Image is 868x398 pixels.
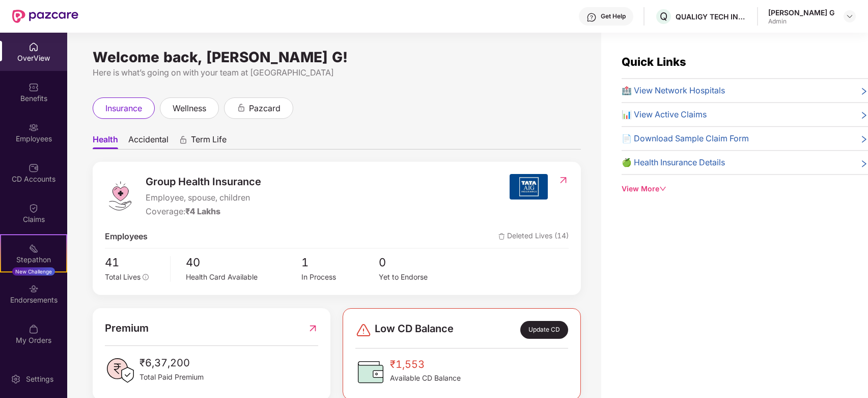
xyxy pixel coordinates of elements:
div: In Process [301,271,379,283]
span: 📊 View Active Claims [622,108,707,121]
img: CDBalanceIcon [355,357,386,387]
img: PaidPremiumIcon [105,355,135,386]
div: QUALIGY TECH INDIA PRIVATE LIMITED [676,12,747,21]
span: 🏥 View Network Hospitals [622,84,725,97]
div: Update CD [520,321,568,339]
div: Admin [768,17,834,26]
div: Stepathon [1,255,66,265]
div: animation [237,103,246,112]
span: Employees [105,230,148,243]
div: Here is what’s going on with your team at [GEOGRAPHIC_DATA] [93,66,581,79]
img: svg+xml;base64,PHN2ZyBpZD0iRW1wbG95ZWVzIiB4bWxucz0iaHR0cDovL3d3dy53My5vcmcvMjAwMC9zdmciIHdpZHRoPS... [29,122,39,133]
div: animation [179,135,188,144]
div: Health Card Available [186,271,302,283]
span: Total Paid Premium [139,371,204,383]
img: svg+xml;base64,PHN2ZyB4bWxucz0iaHR0cDovL3d3dy53My5vcmcvMjAwMC9zdmciIHdpZHRoPSIyMSIgaGVpZ2h0PSIyMC... [29,243,39,254]
span: 🍏 Health Insurance Details [622,156,725,169]
img: svg+xml;base64,PHN2ZyBpZD0iU2V0dGluZy0yMHgyMCIgeG1sbnM9Imh0dHA6Ly93d3cudzMub3JnLzIwMDAvc3ZnIiB3aW... [11,374,21,384]
span: 📄 Download Sample Claim Form [622,132,749,145]
span: 41 [105,254,163,271]
span: Available CD Balance [390,372,461,384]
img: svg+xml;base64,PHN2ZyBpZD0iSGVscC0zMngzMiIgeG1sbnM9Imh0dHA6Ly93d3cudzMub3JnLzIwMDAvc3ZnIiB3aWR0aD... [586,12,597,22]
span: pazcard [249,102,281,115]
span: Accidental [128,134,169,149]
img: svg+xml;base64,PHN2ZyBpZD0iRHJvcGRvd24tMzJ4MzIiIHhtbG5zPSJodHRwOi8vd3d3LnczLm9yZy8yMDAwL3N2ZyIgd2... [846,12,854,20]
img: RedirectIcon [307,320,318,336]
img: svg+xml;base64,PHN2ZyBpZD0iTXlfT3JkZXJzIiBkYXRhLW5hbWU9Ik15IE9yZGVycyIgeG1sbnM9Imh0dHA6Ly93d3cudz... [29,324,39,334]
span: Low CD Balance [375,321,454,339]
span: ₹4 Lakhs [185,206,220,216]
img: svg+xml;base64,PHN2ZyBpZD0iQmVuZWZpdHMiIHhtbG5zPSJodHRwOi8vd3d3LnczLm9yZy8yMDAwL3N2ZyIgd2lkdGg9Ij... [29,82,39,92]
span: Q [660,10,667,22]
span: ₹6,37,200 [139,355,204,371]
div: Coverage: [146,205,261,218]
span: Term Life [191,134,227,149]
span: Quick Links [622,55,686,68]
span: info-circle [143,274,149,280]
span: right [860,110,868,121]
div: [PERSON_NAME] G [768,8,834,17]
img: insurerIcon [510,174,548,200]
span: right [860,86,868,97]
div: View More [622,183,868,194]
span: Health [93,134,118,149]
div: Welcome back, [PERSON_NAME] G! [93,53,581,61]
span: down [659,185,666,192]
span: Premium [105,320,149,336]
img: svg+xml;base64,PHN2ZyBpZD0iQ0RfQWNjb3VudHMiIGRhdGEtbmFtZT0iQ0QgQWNjb3VudHMiIHhtbG5zPSJodHRwOi8vd3... [29,163,39,173]
img: New Pazcare Logo [12,10,78,23]
img: svg+xml;base64,PHN2ZyBpZD0iRGFuZ2VyLTMyeDMyIiB4bWxucz0iaHR0cDovL3d3dy53My5vcmcvMjAwMC9zdmciIHdpZH... [355,322,372,338]
div: New Challenge [12,267,55,276]
img: deleteIcon [498,233,505,240]
span: 40 [186,254,302,271]
img: logo [105,181,135,211]
span: Total Lives [105,272,141,281]
span: insurance [105,102,142,115]
span: 0 [379,254,456,271]
span: Employee, spouse, children [146,191,261,204]
span: 1 [301,254,379,271]
span: Group Health Insurance [146,174,261,190]
span: wellness [173,102,206,115]
span: right [860,134,868,145]
span: Deleted Lives (14) [498,230,569,243]
div: Settings [23,374,57,384]
img: RedirectIcon [558,175,569,185]
img: svg+xml;base64,PHN2ZyBpZD0iQ2xhaW0iIHhtbG5zPSJodHRwOi8vd3d3LnczLm9yZy8yMDAwL3N2ZyIgd2lkdGg9IjIwIi... [29,203,39,213]
div: Get Help [601,12,626,20]
img: svg+xml;base64,PHN2ZyBpZD0iSG9tZSIgeG1sbnM9Imh0dHA6Ly93d3cudzMub3JnLzIwMDAvc3ZnIiB3aWR0aD0iMjAiIG... [29,42,39,52]
img: svg+xml;base64,PHN2ZyBpZD0iRW5kb3JzZW1lbnRzIiB4bWxucz0iaHR0cDovL3d3dy53My5vcmcvMjAwMC9zdmciIHdpZH... [29,284,39,294]
div: Yet to Endorse [379,271,456,283]
span: right [860,158,868,169]
span: ₹1,553 [390,357,461,372]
